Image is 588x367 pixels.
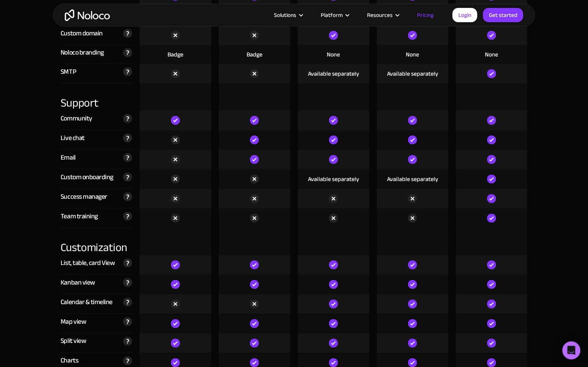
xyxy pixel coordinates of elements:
div: Badge [168,50,183,59]
div: Support [61,84,132,111]
div: Success manager [61,191,107,203]
div: Team training [61,211,98,222]
div: None [485,50,498,59]
div: Solutions [265,10,311,20]
div: Custom domain [61,28,103,39]
div: None [406,50,419,59]
div: Platform [311,10,358,20]
a: Pricing [408,10,443,20]
div: SMTP [61,66,76,78]
div: Email [61,152,76,163]
div: Split view [61,336,86,347]
div: Map view [61,316,86,327]
div: Resources [358,10,408,20]
div: None [327,50,340,59]
div: Available separately [387,175,438,183]
div: Noloco branding [61,47,104,58]
div: Resources [367,10,393,20]
div: Custom onboarding [61,172,113,183]
div: Calendar & timeline [61,297,113,308]
div: Available separately [308,175,359,183]
div: Community [61,113,92,124]
div: Platform [321,10,343,20]
a: home [65,9,110,21]
div: List, table, card View [61,257,115,269]
a: Get started [483,8,523,22]
a: Login [452,8,477,22]
div: Charts [61,355,78,367]
div: Solutions [274,10,296,20]
div: Customization [61,228,132,255]
div: Live chat [61,132,85,144]
div: Open Intercom Messenger [562,341,580,359]
div: Kanban view [61,277,95,288]
div: Badge [247,50,262,59]
div: Available separately [308,70,359,78]
div: Available separately [387,70,438,78]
